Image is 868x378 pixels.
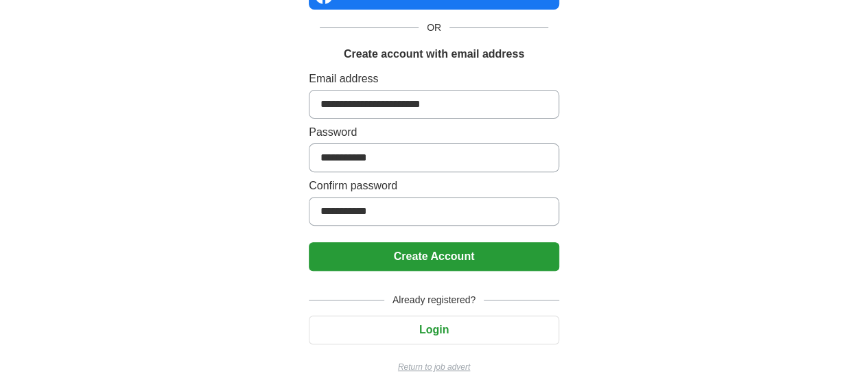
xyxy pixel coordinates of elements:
[344,46,524,62] h1: Create account with email address
[309,242,559,271] button: Create Account
[419,21,449,35] span: OR
[309,361,559,373] a: Return to job advert
[309,316,559,344] button: Login
[309,178,559,194] label: Confirm password
[309,124,559,141] label: Password
[384,293,484,307] span: Already registered?
[309,71,559,87] label: Email address
[309,324,559,335] a: Login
